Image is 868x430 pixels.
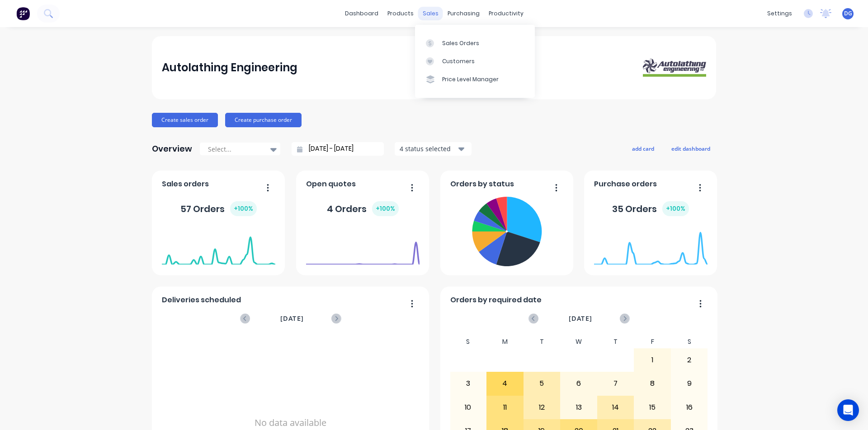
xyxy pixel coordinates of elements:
[450,396,486,419] div: 10
[450,335,487,348] div: S
[415,70,535,88] a: Price Level Manager
[162,59,297,77] div: Autolathing Engineering
[340,7,383,20] a: dashboard
[671,372,708,395] div: 9
[487,396,523,419] div: 11
[225,113,302,127] button: Create purchase order
[280,314,304,324] span: [DATE]
[837,399,859,421] div: Open Intercom Messenger
[634,349,670,371] div: 1
[443,7,484,20] div: purchasing
[442,57,475,65] div: Customers
[598,372,634,395] div: 7
[524,372,560,395] div: 5
[671,335,708,348] div: S
[383,7,418,20] div: products
[484,7,528,20] div: productivity
[671,396,708,419] div: 16
[634,396,670,419] div: 15
[152,113,218,127] button: Create sales order
[230,201,257,216] div: + 100 %
[418,7,443,20] div: sales
[487,372,523,395] div: 4
[594,179,657,190] span: Purchase orders
[442,75,499,83] div: Price Level Manager
[162,179,209,190] span: Sales orders
[152,140,192,158] div: Overview
[400,144,457,153] div: 4 status selected
[665,143,716,154] button: edit dashboard
[442,39,479,47] div: Sales Orders
[634,335,671,348] div: F
[561,372,597,395] div: 6
[569,314,592,324] span: [DATE]
[612,201,689,216] div: 35 Orders
[450,179,514,190] span: Orders by status
[372,201,399,216] div: + 100 %
[560,335,597,348] div: W
[524,335,561,348] div: T
[844,9,852,18] span: DG
[306,179,356,190] span: Open quotes
[327,201,399,216] div: 4 Orders
[598,396,634,419] div: 14
[180,201,257,216] div: 57 Orders
[634,372,670,395] div: 8
[597,335,634,348] div: T
[415,34,535,52] a: Sales Orders
[450,372,486,395] div: 3
[662,201,689,216] div: + 100 %
[450,295,542,305] span: Orders by required date
[524,396,560,419] div: 12
[643,59,706,77] img: Autolathing Engineering
[671,349,708,371] div: 2
[16,7,30,20] img: Factory
[415,52,535,70] a: Customers
[561,396,597,419] div: 13
[626,143,660,154] button: add card
[395,142,472,156] button: 4 status selected
[486,335,524,348] div: M
[763,7,797,20] div: settings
